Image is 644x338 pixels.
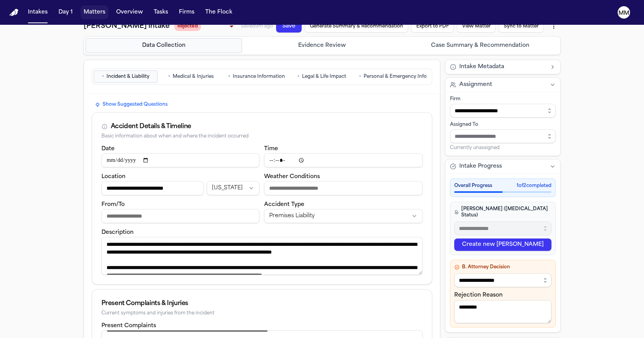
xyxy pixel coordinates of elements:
[101,230,134,235] label: Description
[202,5,235,19] button: The Flock
[168,73,170,81] span: •
[101,153,260,167] input: Incident date
[228,73,230,81] span: •
[55,5,76,19] button: Day 1
[517,183,551,189] span: 1 of 2 completed
[264,174,320,180] label: Weather Conditions
[101,311,422,316] div: Current symptoms and injuries from the incident
[306,9,384,94] button: Generate Summary & Recommendation
[459,81,492,89] span: Assignment
[101,181,204,195] input: Incident location
[225,70,289,83] button: Go to Insurance Information
[233,74,285,80] span: Insurance Information
[454,183,492,189] span: Overall Progress
[9,9,19,16] img: Finch Logo
[111,122,191,131] div: Accident Details & Timeline
[159,70,223,83] button: Go to Medical & Injuries
[454,264,551,270] h4: B. Attorney Decision
[244,38,400,53] button: Go to Evidence Review step
[290,70,354,83] button: Go to Legal & Life Impact
[173,74,214,80] span: Medical & Injuries
[86,38,242,53] button: Go to Data Collection step
[445,78,560,92] button: Assignment
[454,292,503,298] label: Rejection Reason
[297,73,300,81] span: •
[264,202,304,208] label: Accident Type
[264,146,278,152] label: Time
[450,104,556,118] input: Select firm
[377,88,415,128] button: Export to PDF
[459,163,502,170] span: Intake Progress
[151,5,171,19] button: Tasks
[101,202,125,208] label: From/To
[459,63,504,71] span: Intake Metadata
[264,153,422,167] input: Incident time
[450,96,556,102] div: Firm
[445,160,560,173] button: Intake Progress
[454,206,551,218] h4: [PERSON_NAME] ([MEDICAL_DATA] Status)
[113,5,146,19] button: Overview
[450,122,556,128] div: Assigned To
[94,70,158,83] button: Go to Incident & Liability
[106,74,149,80] span: Incident & Liability
[101,134,422,139] div: Basic information about when and where the incident occurred
[25,5,51,19] button: Intakes
[81,5,108,19] button: Matters
[359,73,361,81] span: •
[264,181,422,195] input: Weather conditions
[101,299,422,308] div: Present Complaints & Injuries
[402,38,559,53] button: Go to Case Summary & Recommendation step
[101,237,422,275] textarea: Incident description
[101,323,156,329] label: Present Complaints
[92,100,171,109] button: Show Suggested Questions
[450,129,556,143] input: Assign to staff member
[176,5,197,19] button: Firms
[9,9,19,16] a: Home
[364,74,427,80] span: Personal & Emergency Info
[102,73,104,81] span: •
[454,238,551,251] button: Create new [PERSON_NAME]
[407,122,443,160] button: View Matter
[445,60,560,74] button: Intake Metadata
[207,181,259,195] button: Incident state
[86,38,559,53] nav: Intake steps
[101,174,125,180] label: Location
[101,146,115,152] label: Date
[302,74,346,80] span: Legal & Life Impact
[450,145,500,151] span: Currently unassigned
[355,70,430,83] button: Go to Personal & Emergency Info
[101,209,260,223] input: From/To destination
